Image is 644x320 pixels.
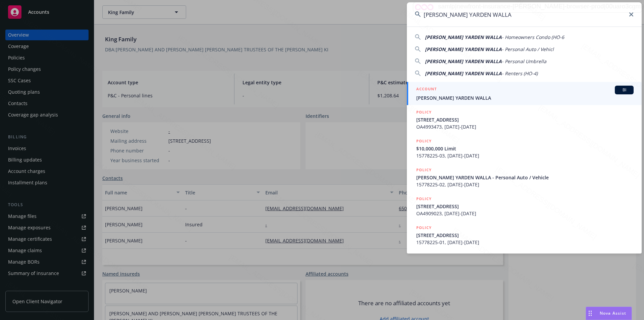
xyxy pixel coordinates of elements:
[502,58,546,64] span: - Personal Umbrella
[416,123,634,130] span: OA4993473, [DATE]-[DATE]
[416,232,634,239] span: [STREET_ADDRESS]
[416,181,634,188] span: 15778225-02, [DATE]-[DATE]
[425,34,502,40] span: [PERSON_NAME] YARDEN WALLA
[600,310,626,316] span: Nova Assist
[416,195,432,202] h5: POLICY
[407,163,642,192] a: POLICY[PERSON_NAME] YARDEN WALLA - Personal Auto / Vehicle15778225-02, [DATE]-[DATE]
[416,94,634,101] span: [PERSON_NAME] YARDEN WALLA
[416,86,437,94] h5: ACCOUNT
[416,109,432,116] h5: POLICY
[416,174,634,181] span: [PERSON_NAME] YARDEN WALLA - Personal Auto / Vehicle
[425,58,502,64] span: [PERSON_NAME] YARDEN WALLA
[407,221,642,249] a: POLICY[STREET_ADDRESS]15778225-01, [DATE]-[DATE]
[502,34,564,40] span: - Homeowners Condo (HO-6
[416,203,634,210] span: [STREET_ADDRESS]
[618,87,631,93] span: BI
[407,134,642,163] a: POLICY$10,000,000 Limit15778225-03, [DATE]-[DATE]
[425,70,502,77] span: [PERSON_NAME] YARDEN WALLA
[407,192,642,221] a: POLICY[STREET_ADDRESS]OA4909023, [DATE]-[DATE]
[416,210,634,217] span: OA4909023, [DATE]-[DATE]
[416,239,634,246] span: 15778225-01, [DATE]-[DATE]
[425,46,502,52] span: [PERSON_NAME] YARDEN WALLA
[502,70,538,77] span: - Renters (HO-4)
[416,152,634,159] span: 15778225-03, [DATE]-[DATE]
[586,307,594,320] div: Drag to move
[416,116,634,123] span: [STREET_ADDRESS]
[407,2,642,27] input: Search...
[502,46,554,52] span: - Personal Auto / Vehicl
[416,167,432,173] h5: POLICY
[416,138,432,144] h5: POLICY
[416,145,634,152] span: $10,000,000 Limit
[407,105,642,134] a: POLICY[STREET_ADDRESS]OA4993473, [DATE]-[DATE]
[586,307,632,320] button: Nova Assist
[407,82,642,105] a: ACCOUNTBI[PERSON_NAME] YARDEN WALLA
[416,224,432,231] h5: POLICY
